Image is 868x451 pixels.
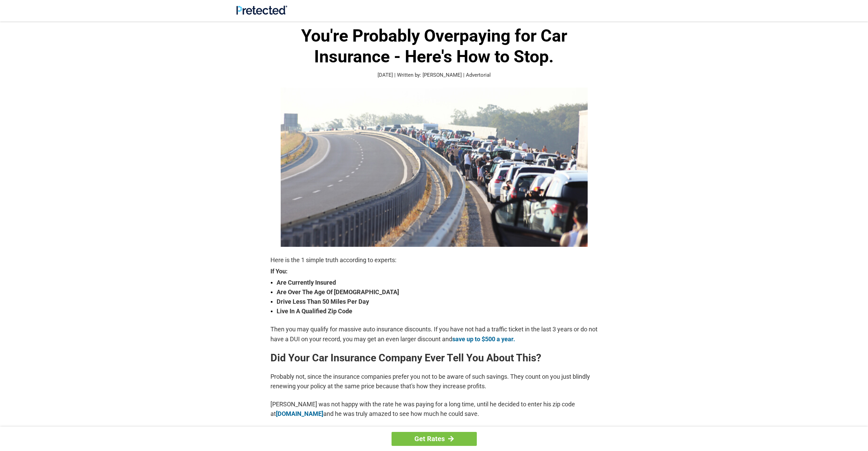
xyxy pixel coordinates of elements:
p: [DATE] | Written by: [PERSON_NAME] | Advertorial [270,71,598,79]
strong: Drive Less Than 50 Miles Per Day [277,297,598,306]
strong: Are Currently Insured [277,278,598,287]
strong: If You: [270,268,598,274]
a: Get Rates [392,432,477,446]
strong: Live In A Qualified Zip Code [277,306,598,316]
strong: Are Over The Age Of [DEMOGRAPHIC_DATA] [277,287,598,297]
img: Site Logo [236,5,287,15]
p: Probably not, since the insurance companies prefer you not to be aware of such savings. They coun... [270,372,598,391]
p: Then you may qualify for massive auto insurance discounts. If you have not had a traffic ticket i... [270,325,598,344]
a: Site Logo [236,10,287,16]
p: [PERSON_NAME] was not happy with the rate he was paying for a long time, until he decided to ente... [270,400,598,419]
h1: You're Probably Overpaying for Car Insurance - Here's How to Stop. [270,26,598,67]
a: [DOMAIN_NAME] [276,410,323,417]
a: save up to $500 a year. [452,335,515,343]
h2: Did Your Car Insurance Company Ever Tell You About This? [270,352,598,363]
p: Here is the 1 simple truth according to experts: [270,255,598,265]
